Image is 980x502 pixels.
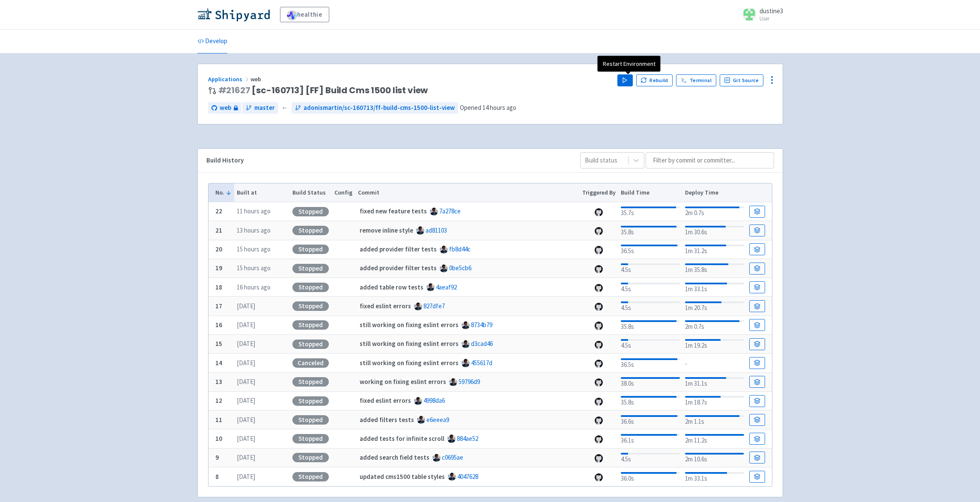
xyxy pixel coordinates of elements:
[749,243,765,255] a: Build Details
[749,319,765,331] a: Build Details
[215,207,222,215] b: 22
[360,453,429,461] strong: added search field tests
[682,183,747,202] th: Deploy Time
[197,30,227,53] a: Develop
[720,74,764,86] a: Git Source
[621,205,679,218] div: 35.7s
[360,283,423,291] strong: added table row tests
[292,453,329,462] div: Stopped
[280,7,329,22] a: healthie
[621,470,679,484] div: 36.0s
[685,262,744,275] div: 1m 35.8s
[208,75,250,83] a: Applications
[749,263,765,275] a: Build Details
[749,395,765,407] a: Build Details
[292,340,329,349] div: Stopped
[621,224,679,237] div: 35.8s
[360,321,459,329] strong: still working on fixing eslint errors
[237,396,255,405] time: [DATE]
[237,359,255,367] time: [DATE]
[621,300,679,313] div: 4.5s
[237,416,255,424] time: [DATE]
[749,376,765,388] a: Build Details
[685,432,744,446] div: 2m 11.2s
[621,394,679,408] div: 35.8s
[439,207,461,215] a: 7a278ce
[292,434,329,443] div: Stopped
[355,183,579,202] th: Commit
[685,451,744,464] div: 2m 10.6s
[621,319,679,332] div: 35.8s
[237,321,255,329] time: [DATE]
[749,452,765,464] a: Build Details
[215,188,232,197] button: No.
[237,226,271,234] time: 13 hours ago
[685,300,744,313] div: 1m 20.7s
[292,301,329,311] div: Stopped
[460,103,516,112] span: Opened
[237,453,255,461] time: [DATE]
[621,262,679,275] div: 4.5s
[749,281,765,293] a: Build Details
[215,245,222,253] b: 20
[292,207,329,216] div: Stopped
[617,74,633,86] button: Play
[292,415,329,425] div: Stopped
[215,264,222,272] b: 19
[254,103,275,113] span: master
[737,8,783,21] a: dustine3 User
[215,396,222,405] b: 12
[292,264,329,273] div: Stopped
[749,338,765,350] a: Build Details
[206,156,566,165] div: Build History
[304,103,455,113] span: adonismartin/sc-160713/ff-build-cms-1500-list-view
[426,226,447,234] a: ad81103
[457,434,478,443] a: 884ae52
[360,416,414,424] strong: added filters tests
[242,102,278,114] a: master
[215,453,219,461] b: 9
[215,472,219,481] b: 8
[749,414,765,426] a: Build Details
[360,207,427,215] strong: fixed new feature tests
[237,207,271,215] time: 11 hours ago
[457,472,478,481] a: 4047628
[442,453,463,461] a: c0695ae
[685,470,744,484] div: 1m 33.1s
[685,413,744,427] div: 2m 1.1s
[749,300,765,312] a: Build Details
[360,302,411,310] strong: fixed eslint errors
[471,321,492,329] a: 8734b79
[292,377,329,387] div: Stopped
[685,319,744,332] div: 2m 0.7s
[237,472,255,481] time: [DATE]
[449,264,471,272] a: 0be5cb6
[215,434,222,443] b: 10
[215,359,222,367] b: 14
[676,74,716,86] a: Terminal
[685,375,744,389] div: 1m 31.1s
[621,357,679,370] div: 36.5s
[621,413,679,427] div: 36.6s
[685,224,744,237] div: 1m 30.6s
[360,226,413,234] strong: remove inline style
[646,152,774,168] input: Filter by commit or committer...
[760,16,783,21] small: User
[579,183,618,202] th: Triggered By
[685,394,744,408] div: 1m 18.7s
[218,84,250,96] a: #21627
[760,7,783,15] span: dustine3
[292,226,329,235] div: Stopped
[215,321,222,329] b: 16
[218,86,428,95] span: [sc-160713] [FF] Build Cms 1500 list view
[360,359,459,367] strong: still working on fixing eslint errors
[621,451,679,464] div: 4.5s
[292,245,329,254] div: Stopped
[292,283,329,292] div: Stopped
[215,416,222,424] b: 11
[749,357,765,369] a: Build Details
[685,357,744,369] div: -
[483,103,516,112] time: 14 hours ago
[237,283,271,291] time: 16 hours ago
[215,378,222,386] b: 13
